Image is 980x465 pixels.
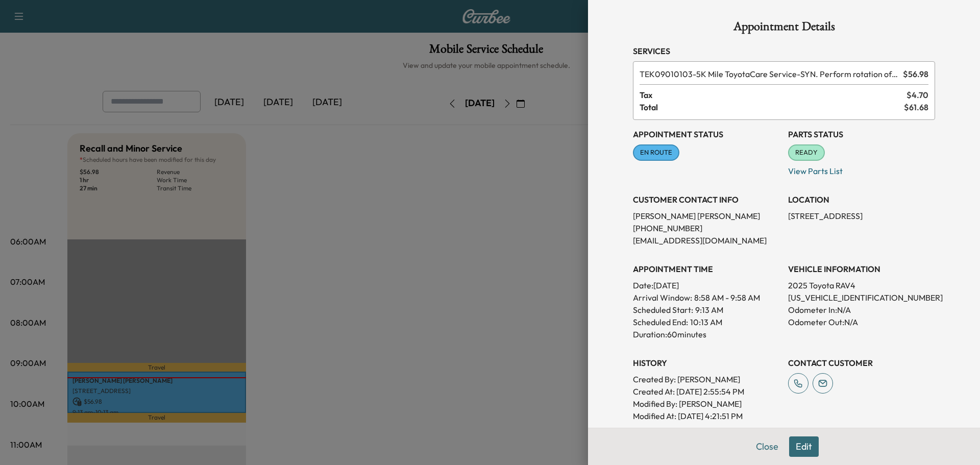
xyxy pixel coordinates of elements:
span: EN ROUTE [634,148,678,158]
h3: Parts Status [788,128,935,140]
p: [PHONE_NUMBER] [633,222,780,234]
span: $ 61.68 [904,101,928,113]
h3: History [633,357,780,369]
h3: Appointment Status [633,128,780,140]
button: Close [749,436,785,457]
p: Modified At : [DATE] 4:21:51 PM [633,410,780,422]
p: Odometer Out: N/A [788,316,935,328]
p: [PERSON_NAME] [PERSON_NAME] [633,210,780,222]
span: Total [640,101,904,113]
p: View Parts List [788,161,935,177]
p: Modified By : [PERSON_NAME] [633,398,780,410]
p: [EMAIL_ADDRESS][DOMAIN_NAME] [633,234,780,247]
p: Duration: 60 minutes [633,328,780,340]
p: Date: [DATE] [633,279,780,291]
h3: CONTACT CUSTOMER [788,357,935,369]
p: Created At : [DATE] 2:55:54 PM [633,385,780,398]
h3: APPOINTMENT TIME [633,263,780,275]
h3: VEHICLE INFORMATION [788,263,935,275]
p: 9:13 AM [695,304,723,316]
span: 8:58 AM - 9:58 AM [694,291,760,304]
span: 5K Mile ToyotaCare Service-SYN. Perform rotation of tires. Service includes multi-point inspection. [640,68,899,80]
span: Tax [640,89,906,101]
p: Scheduled Start: [633,304,693,316]
p: Arrival Window: [633,291,780,304]
p: 10:13 AM [690,316,722,328]
button: Edit [789,436,819,457]
h1: Appointment Details [633,20,935,37]
h3: Services [633,45,935,57]
p: [STREET_ADDRESS] [788,210,935,222]
span: READY [789,148,824,158]
p: 2025 Toyota RAV4 [788,279,935,291]
p: Created By : [PERSON_NAME] [633,373,780,385]
h3: LOCATION [788,193,935,206]
p: Scheduled End: [633,316,688,328]
span: $ 56.98 [903,68,928,80]
p: [US_VEHICLE_IDENTIFICATION_NUMBER] [788,291,935,304]
p: Odometer In: N/A [788,304,935,316]
span: $ 4.70 [906,89,928,101]
h3: CUSTOMER CONTACT INFO [633,193,780,206]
